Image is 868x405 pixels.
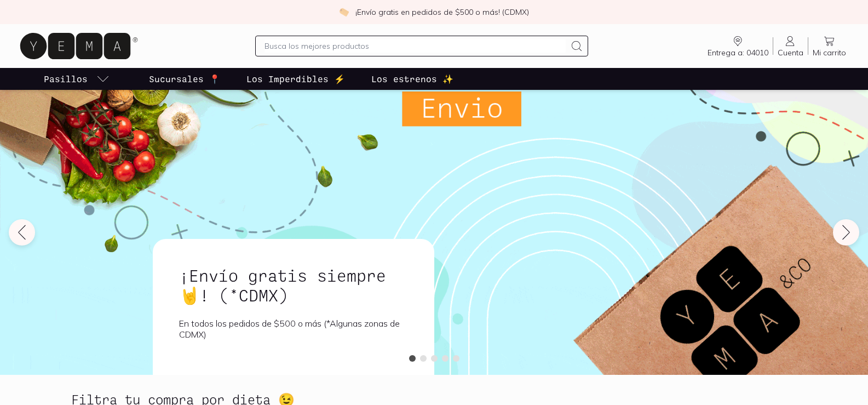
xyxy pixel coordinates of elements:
p: Los Imperdibles ⚡️ [246,72,345,85]
a: Sucursales 📍 [147,68,222,90]
a: Entrega a: 04010 [703,35,773,58]
p: Sucursales 📍 [149,72,220,85]
a: Mi carrito [808,35,850,58]
span: Entrega a: 04010 [708,48,768,58]
p: En todos los pedidos de $500 o más (*Algunas zonas de CDMX) [179,318,408,340]
span: Cuenta [778,48,803,58]
a: Los Imperdibles ⚡️ [244,68,347,90]
p: Pasillos [44,72,88,85]
a: Los estrenos ✨ [369,68,456,90]
input: Busca los mejores productos [265,39,566,53]
span: Mi carrito [813,48,846,58]
a: pasillo-todos-link [42,68,112,90]
p: ¡Envío gratis en pedidos de $500 o más! (CDMX) [355,7,529,18]
h1: ¡Envío gratis siempre🤘! (*CDMX) [179,265,408,305]
p: Los estrenos ✨ [371,72,453,85]
a: Cuenta [773,35,808,58]
img: check [339,7,349,17]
